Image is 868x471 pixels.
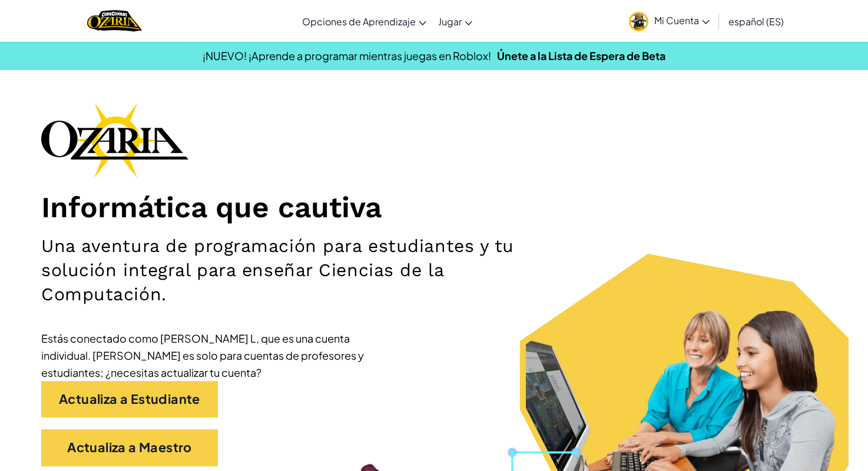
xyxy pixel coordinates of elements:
a: Únete a la Lista de Espera de Beta [497,49,665,62]
img: Ozaria branding logo [41,102,188,178]
a: Mi Cuenta [623,2,715,39]
div: Estás conectado como [PERSON_NAME] L, que es una cuenta individual. [PERSON_NAME] es solo para cu... [41,330,395,381]
a: Ozaria by CodeCombat logo [87,9,142,33]
a: Jugar [432,5,478,37]
span: Mi Cuenta [654,14,710,26]
h2: Una aventura de programación para estudiantes y tu solución integral para enseñar Ciencias de la ... [41,234,568,306]
a: Actualiza a Estudiante [41,381,218,417]
span: ¡NUEVO! ¡Aprende a programar mientras juegas en Roblox! [203,49,491,62]
span: Opciones de Aprendizaje [302,15,416,28]
span: Jugar [438,15,462,28]
a: Actualiza a Maestro [41,429,218,466]
span: español (ES) [728,15,784,28]
h1: Informática que cautiva [41,190,827,225]
img: Home [87,9,142,33]
a: español (ES) [723,5,790,37]
img: avatar [629,12,648,31]
a: Opciones de Aprendizaje [296,5,432,37]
